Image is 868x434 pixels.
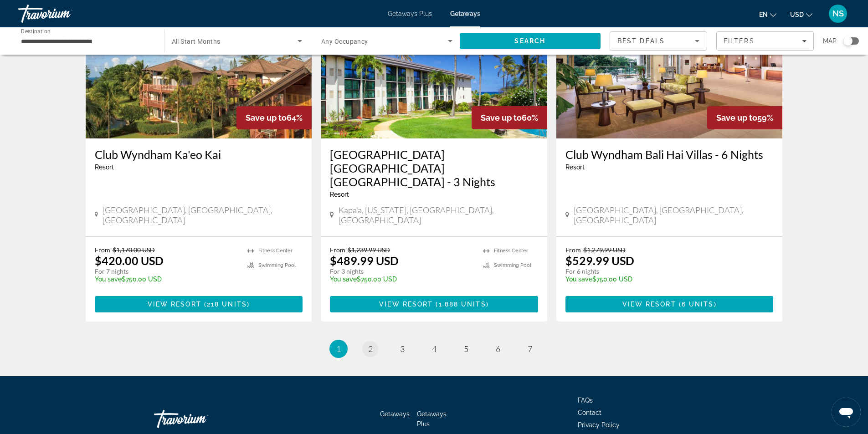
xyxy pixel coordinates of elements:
[565,163,585,171] span: Resort
[565,254,634,267] p: $529.99 USD
[148,301,201,308] span: View Resort
[565,276,765,283] p: $750.00 USD
[330,191,349,198] span: Resort
[321,38,368,45] span: Any Occupancy
[565,296,774,312] button: View Resort(6 units)
[790,11,804,18] span: USD
[707,106,782,129] div: 59%
[103,205,303,225] span: [GEOGRAPHIC_DATA], [GEOGRAPHIC_DATA], [GEOGRAPHIC_DATA]
[258,262,296,268] span: Swimming Pool
[21,28,51,34] span: Destination
[21,36,152,47] input: Select destination
[832,398,861,427] iframe: Button to launch messaging window
[676,301,717,308] span: ( )
[330,254,399,267] p: $489.99 USD
[565,148,774,161] a: Club Wyndham Bali Hai Villas - 6 Nights
[759,11,768,18] span: en
[330,246,345,254] span: From
[514,37,545,45] span: Search
[380,410,410,418] a: Getaways
[790,8,812,21] button: Change currency
[417,410,447,428] a: Getaways Plus
[330,148,538,189] a: [GEOGRAPHIC_DATA] [GEOGRAPHIC_DATA] [GEOGRAPHIC_DATA] - 3 Nights
[464,344,468,354] span: 5
[716,113,757,123] span: Save up to
[565,276,592,283] span: You save
[95,254,164,267] p: $420.00 USD
[565,246,581,254] span: From
[460,33,601,49] button: Search
[379,301,433,308] span: View Resort
[95,267,239,276] p: For 7 nights
[154,405,245,433] a: Go Home
[400,344,405,354] span: 3
[496,344,500,354] span: 6
[330,276,357,283] span: You save
[578,409,601,416] a: Contact
[348,246,390,254] span: $1,239.99 USD
[339,205,538,225] span: Kapa'a, [US_STATE], [GEOGRAPHIC_DATA], [GEOGRAPHIC_DATA]
[258,248,293,254] span: Fitness Center
[236,106,312,129] div: 64%
[494,248,528,254] span: Fitness Center
[336,344,341,354] span: 1
[439,301,486,308] span: 1,888 units
[95,276,122,283] span: You save
[759,8,776,21] button: Change language
[826,4,850,23] button: User Menu
[528,344,532,354] span: 7
[95,296,303,312] button: View Resort(218 units)
[494,262,531,268] span: Swimming Pool
[330,267,474,276] p: For 3 nights
[330,276,474,283] p: $750.00 USD
[565,267,765,276] p: For 6 nights
[18,2,109,26] a: Travorium
[617,37,665,45] span: Best Deals
[617,36,699,46] mat-select: Sort by
[724,37,755,45] span: Filters
[832,9,844,18] span: NS
[716,31,814,51] button: Filters
[574,205,774,225] span: [GEOGRAPHIC_DATA], [GEOGRAPHIC_DATA], [GEOGRAPHIC_DATA]
[622,301,676,308] span: View Resort
[95,163,114,171] span: Resort
[113,246,155,254] span: $1,170.00 USD
[330,296,538,312] button: View Resort(1,888 units)
[368,344,373,354] span: 2
[578,421,620,429] a: Privacy Policy
[432,344,437,354] span: 4
[472,106,547,129] div: 60%
[823,35,837,47] span: Map
[95,246,110,254] span: From
[207,301,247,308] span: 218 units
[172,38,221,45] span: All Start Months
[388,10,432,17] a: Getaways Plus
[86,340,783,358] nav: Pagination
[481,113,522,123] span: Save up to
[682,301,714,308] span: 6 units
[95,148,303,161] a: Club Wyndham Ka'eo Kai
[450,10,480,17] a: Getaways
[95,276,239,283] p: $750.00 USD
[578,397,593,404] a: FAQs
[201,301,250,308] span: ( )
[246,113,287,123] span: Save up to
[583,246,626,254] span: $1,279.99 USD
[433,301,488,308] span: ( )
